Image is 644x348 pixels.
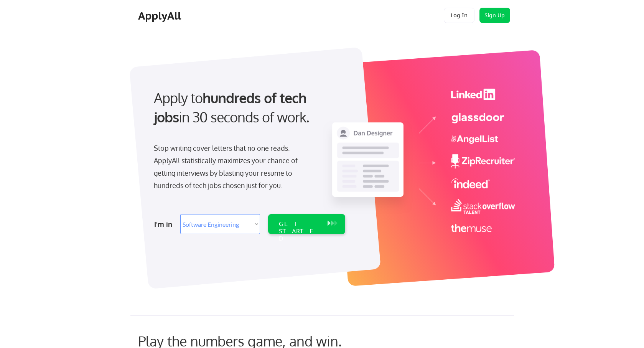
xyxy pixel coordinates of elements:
[138,9,183,22] div: ApplyAll
[154,218,176,230] div: I'm in
[154,89,310,125] strong: hundreds of tech jobs
[279,220,320,242] div: GET STARTED
[444,8,474,23] button: Log In
[154,88,342,127] div: Apply to in 30 seconds of work.
[154,142,311,192] div: Stop writing cover letters that no one reads. ApplyAll statistically maximizes your chance of get...
[479,8,510,23] button: Sign Up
